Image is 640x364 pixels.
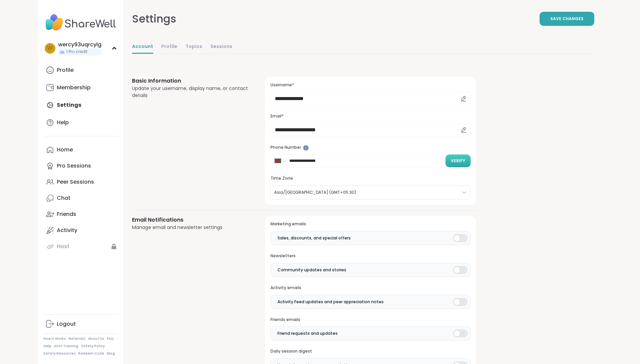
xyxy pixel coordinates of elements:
a: Safety Policy [81,344,105,349]
div: Home [57,146,73,153]
span: 1 Pro credit [66,49,87,55]
div: Host [57,243,70,250]
div: Settings [132,11,176,27]
a: About Us [88,336,104,341]
h3: Activity emails [270,285,470,291]
a: Peer Sessions [43,174,118,190]
a: Help [43,115,118,131]
a: Blog [107,351,115,356]
span: Verify [451,158,465,164]
a: Home [43,142,118,158]
div: Help [57,119,69,126]
h3: Username* [270,82,470,88]
div: Activity [57,227,77,234]
h3: Friends emails [270,317,470,323]
div: Manage email and newsletter settings [132,224,249,231]
h3: Phone Number [270,145,470,150]
a: Pro Sessions [43,158,118,174]
iframe: Spotlight [303,145,309,151]
a: Membership [43,80,118,96]
span: Sales, discounts, and special offers [278,235,351,241]
h3: Basic Information [132,77,249,85]
a: Account [132,40,153,54]
span: Activity Feed updates and peer appreciation notes [278,299,384,305]
div: wercy93uqrcylg [58,41,101,48]
button: Save Changes [540,12,594,26]
span: w [47,44,53,53]
a: Topics [185,40,202,54]
a: Logout [43,316,118,332]
h3: Time Zone [270,176,470,181]
a: Host [43,238,118,255]
h3: Email* [270,113,470,119]
a: Help [43,344,51,349]
a: Redeem Code [78,351,104,356]
div: Profile [57,66,74,74]
div: Update your username, display name, or contact details [132,85,249,99]
a: Friends [43,206,118,222]
a: Profile [161,40,177,54]
span: Save Changes [550,16,584,22]
div: Membership [57,84,91,91]
div: Pro Sessions [57,162,91,170]
span: Friend requests and updates [278,330,338,336]
a: How It Works [43,336,66,341]
span: Community updates and stories [278,267,346,273]
a: Referrals [69,336,85,341]
a: Host Training [54,344,78,349]
div: Friends [57,211,76,218]
img: ShareWell Nav Logo [43,11,118,34]
div: Logout [57,320,76,328]
a: Activity [43,222,118,238]
h3: Newsletters [270,253,470,259]
a: Sessions [210,40,232,54]
a: FAQ [107,336,114,341]
h3: Email Notifications [132,216,249,224]
button: Verify [445,154,471,167]
a: Chat [43,190,118,206]
h3: Daily session digest [270,349,470,354]
div: Chat [57,194,71,202]
a: Safety Resources [43,351,76,356]
h3: Marketing emails [270,221,470,227]
a: Profile [43,62,118,78]
div: Peer Sessions [57,178,94,186]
